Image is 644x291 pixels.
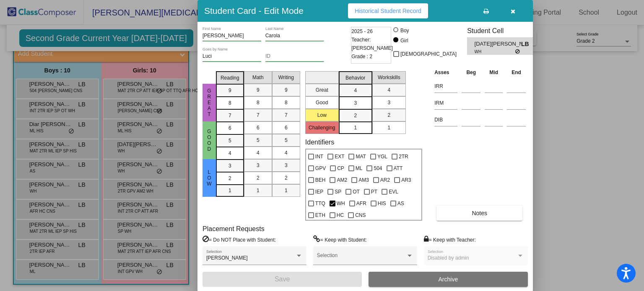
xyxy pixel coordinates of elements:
span: BEH [315,175,326,185]
span: 6 [229,124,231,132]
span: AS [397,198,404,209]
span: 7 [229,112,231,119]
span: TTQ [315,198,325,209]
span: 3 [387,99,390,106]
button: Historical Student Record [348,3,428,18]
th: Mid [483,68,505,77]
span: 8 [257,99,260,106]
button: Notes [436,206,522,221]
span: INT [315,152,323,162]
span: 2 [257,174,260,182]
span: AR2 [380,175,390,185]
span: HIS [378,198,386,209]
span: 4 [285,149,288,157]
span: ML [356,163,363,173]
span: 2025 - 26 [351,27,373,36]
span: 1 [354,124,357,131]
div: Boy [400,27,409,34]
span: 9 [285,86,288,94]
span: YGL [377,152,387,162]
span: 9 [229,87,231,94]
span: 5 [257,136,260,144]
label: Identifiers [305,138,334,146]
span: CP [337,163,344,173]
span: 504 [374,163,382,173]
span: 3 [354,99,357,107]
label: = Keep with Student: [313,235,367,244]
input: assessment [434,113,457,126]
span: AR3 [401,175,411,185]
span: [PERSON_NAME] [206,255,248,261]
span: ATT [394,163,403,173]
span: EVL [389,187,398,197]
span: AM2 [337,175,347,185]
span: 4 [387,86,390,94]
span: 5 [285,136,288,144]
span: [DEMOGRAPHIC_DATA] [400,49,457,59]
span: OT [353,187,360,197]
span: Behavior [345,74,365,82]
input: assessment [434,80,457,93]
span: SP [335,187,341,197]
span: Teacher: [PERSON_NAME] [351,36,393,52]
span: 7 [257,111,260,119]
span: HC [337,210,344,220]
span: MAT [356,152,366,162]
span: ETH [315,210,325,220]
span: Save [275,276,290,283]
span: 2 [285,174,288,182]
span: WH [475,49,515,55]
span: CNS [355,210,366,220]
span: Math [252,74,264,81]
span: 4 [229,149,231,157]
h3: Student Card - Edit Mode [204,5,304,16]
span: 7 [285,111,288,119]
span: 1 [257,187,260,194]
span: 3 [229,162,231,170]
span: 9 [257,86,260,94]
span: 6 [285,124,288,131]
span: Good [205,129,213,152]
span: WH [337,198,345,209]
span: 1 [387,124,390,131]
span: 8 [229,99,231,107]
span: LB [521,40,533,49]
span: EXT [335,152,344,162]
span: Writing [278,74,294,81]
span: Disabled by admin [428,255,469,261]
span: Historical Student Record [355,8,421,14]
span: IEP [315,187,323,197]
label: = Keep with Teacher: [424,235,476,244]
button: Save [203,272,362,287]
span: 6 [257,124,260,131]
span: 2TR [399,152,408,162]
span: 8 [285,99,288,106]
span: Great [205,88,213,117]
span: [DATE][PERSON_NAME] [475,40,521,49]
span: Notes [472,210,487,216]
span: AM3 [358,175,369,185]
span: GPV [315,163,326,173]
button: Archive [369,272,528,287]
label: Placement Requests [203,225,265,233]
h3: Student Cell [467,27,540,35]
input: goes by name [203,54,261,59]
span: Archive [439,276,458,283]
span: AFR [356,198,366,209]
span: 4 [354,87,357,94]
span: 5 [229,137,231,144]
span: Low [205,169,213,187]
span: Workskills [378,74,400,81]
label: = Do NOT Place with Student: [203,235,276,244]
th: Beg [460,68,483,77]
span: Grade : 2 [351,52,372,61]
span: 2 [387,111,390,119]
div: Girl [400,37,408,44]
th: Asses [432,68,460,77]
input: assessment [434,97,457,109]
span: 3 [257,162,260,169]
span: 1 [229,187,231,194]
span: Reading [221,74,239,82]
span: 1 [285,187,288,194]
span: 2 [229,175,231,182]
